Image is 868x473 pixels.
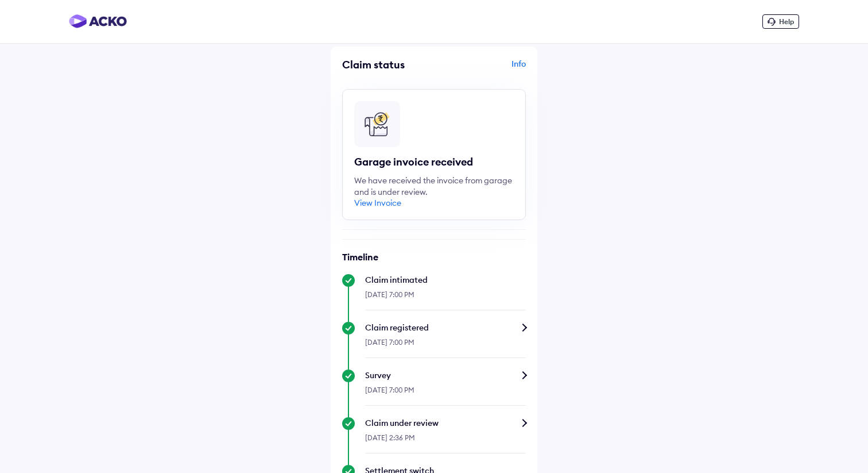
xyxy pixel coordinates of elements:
[69,14,127,28] img: horizontal-gradient.png
[365,381,526,406] div: [DATE] 7:00 PM
[354,198,401,208] div: View Invoice
[437,58,526,80] div: Info
[365,322,526,333] div: Claim registered
[342,251,526,263] h6: Timeline
[365,429,526,453] div: [DATE] 2:36 PM
[365,333,526,358] div: [DATE] 7:00 PM
[365,286,526,310] div: [DATE] 7:00 PM
[779,17,794,26] span: Help
[354,175,514,198] div: We have received the invoice from garage and is under review.
[365,417,526,429] div: Claim under review
[365,274,526,286] div: Claim intimated
[365,370,526,381] div: Survey
[342,58,431,71] div: Claim status
[354,155,514,169] div: Garage invoice received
